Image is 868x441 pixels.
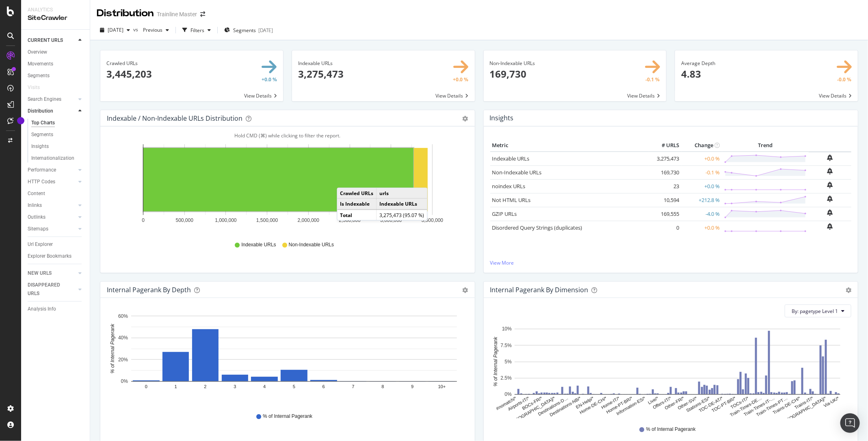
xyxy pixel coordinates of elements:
text: BOCs-FR/* [521,395,543,411]
th: # URLS [649,139,682,152]
text: TOC-DE-AT/* [698,395,724,413]
div: bell-plus [827,182,833,188]
td: -4.0 % [682,207,722,221]
a: Explorer Bookmarks [28,252,84,261]
a: Top Charts [31,119,84,127]
span: % of Internal Pagerank [646,426,696,433]
h4: Insights [490,113,514,124]
th: Change [682,139,722,152]
th: Metric [490,139,649,152]
td: Indexable URLs [377,199,427,210]
span: vs [133,26,140,33]
a: Insights [31,142,84,151]
text: 7.5% [500,343,512,348]
text: Via-UK/* [823,395,840,408]
text: 2 [204,385,206,389]
div: gear [463,287,468,293]
a: Indexable URLs [492,155,530,162]
td: 3,275,473 [649,152,682,166]
span: Indexable URLs [241,241,276,248]
div: Insights [31,142,49,151]
text: 9 [411,385,413,389]
text: Other-FR/* [664,395,685,411]
text: Destinations-NB/* [549,395,582,417]
a: GZIP URLs [492,210,517,217]
a: Inlinks [28,201,76,210]
text: 20% [118,357,128,363]
a: Movements [28,60,84,68]
td: Total [338,209,377,220]
a: Segments [31,130,84,139]
td: 0 [649,221,682,235]
a: Analysis Info [28,305,84,313]
div: SiteCrawler [28,13,83,23]
text: Home-IT/* [600,395,621,410]
text: 0 [142,217,145,223]
a: Segments [28,72,84,80]
text: Trains-DE-CH/* [772,395,801,415]
a: Url Explorer [28,240,84,249]
svg: A chart. [107,311,469,405]
span: % of Internal Pagerank [263,413,312,420]
text: Home-DE-CH/* [578,395,608,415]
svg: A chart. [490,324,852,418]
div: Movements [28,60,53,68]
div: CURRENT URLS [28,36,63,45]
div: Filters [190,27,204,34]
a: HTTP Codes [28,178,76,186]
text: 3 [234,385,236,389]
span: Non-Indexable URLs [289,241,334,248]
td: urls [377,188,427,199]
text: TOCs-IT/* [730,395,750,410]
text: Buses-[GEOGRAPHIC_DATA]/* [498,395,556,432]
span: Segments [233,27,256,34]
text: % of Internal Pagerank [493,337,498,387]
text: 0 [145,385,147,389]
td: +212.8 % [682,193,722,207]
div: Performance [28,166,56,174]
text: 2,500,000 [339,217,361,223]
div: Distribution [28,107,53,115]
text: 4 [263,385,266,389]
td: 23 [649,179,682,193]
div: DISAPPEARED URLS [28,281,69,298]
text: EN-Help/* [575,395,595,410]
a: Sitemaps [28,225,76,233]
button: Filters [179,24,214,37]
div: bell-plus [827,209,833,216]
text: Information-ES/* [615,395,647,416]
a: Distribution [28,107,76,115]
div: Internationalization [31,154,74,163]
text: 500,000 [176,217,194,223]
div: bell-plus [827,196,833,202]
td: Is Indexable [338,199,377,210]
text: #nomatch/* [495,395,517,411]
text: Airports-IT/* [507,395,530,412]
text: 5 [293,385,295,389]
a: DISAPPEARED URLS [28,281,76,298]
div: Analysis Info [28,305,56,313]
div: gear [463,116,468,122]
div: Tooltip anchor [17,117,24,124]
div: Content [28,189,45,198]
text: 60% [118,313,128,319]
text: 0% [121,379,128,385]
a: Disordered Query Strings (duplicates) [492,224,582,231]
div: Overview [28,48,47,56]
button: Previous [140,24,172,37]
td: +0.0 % [682,152,722,166]
a: Non-Indexable URLs [492,169,542,176]
text: 6 [323,385,325,389]
a: Outlinks [28,213,76,222]
td: -0.1 % [682,165,722,179]
td: 169,555 [649,207,682,221]
div: Open Intercom Messenger [840,413,860,433]
text: 1,000,000 [215,217,237,223]
td: +0.0 % [682,179,722,193]
text: Home-PT-BR/* [605,395,634,415]
div: HTTP Codes [28,178,55,186]
div: bell-plus [827,168,833,174]
text: 2,000,000 [298,217,320,223]
text: TOC-PT-BR/* [711,395,737,413]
